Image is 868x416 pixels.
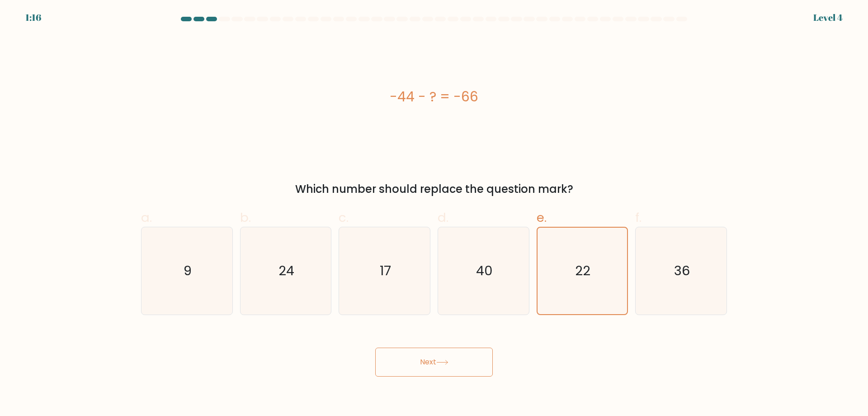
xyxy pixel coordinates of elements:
span: a. [141,209,152,226]
div: Level 4 [813,11,843,24]
span: d. [438,209,448,226]
span: b. [240,209,251,226]
div: 1:16 [25,11,41,24]
button: Next [375,348,493,377]
text: 40 [476,262,493,280]
div: Which number should replace the question mark? [146,181,722,197]
text: 36 [674,262,690,280]
span: e. [537,209,547,226]
text: 24 [278,262,294,280]
text: 22 [576,262,591,280]
text: 17 [380,262,391,280]
text: 9 [184,262,192,280]
span: f. [635,209,642,226]
div: -44 - ? = -66 [141,86,727,107]
span: c. [339,209,349,226]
